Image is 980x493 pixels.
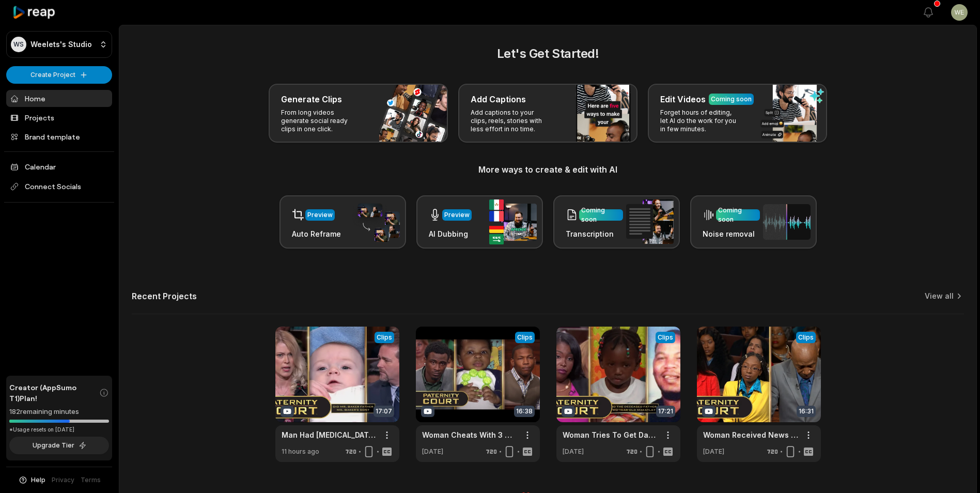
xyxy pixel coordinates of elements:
h3: AI Dubbing [429,228,472,239]
p: Weelets's Studio [30,40,92,49]
div: Coming soon [581,206,621,224]
a: Woman Received News About Paternity Doubts On Her Birthday (Full Episode) | Paternity Court [703,429,798,440]
div: Preview [307,210,333,220]
h3: Generate Clips [281,93,342,105]
a: Man Had [MEDICAL_DATA] [DATE] (Full Episode) | Paternity Court [282,429,377,440]
p: From long videos generate social ready clips in one click. [281,109,361,133]
a: View all [925,291,954,301]
div: Coming soon [718,206,758,224]
h3: Noise removal [703,228,760,239]
a: Privacy [52,475,74,485]
a: Woman Cheats With 3 Co-Workers (Full Episode) | Paternity Court [422,429,517,440]
h3: Auto Reframe [292,228,341,239]
img: auto_reframe.png [352,202,400,242]
h2: Recent Projects [132,291,197,301]
div: Preview [444,210,470,220]
h3: More ways to create & edit with AI [132,163,964,176]
img: ai_dubbing.png [489,199,537,244]
img: transcription.png [626,199,674,244]
p: Add captions to your clips, reels, stories with less effort in no time. [471,109,551,133]
p: Forget hours of editing, let AI do the work for you in few minutes. [660,109,740,133]
h2: Let's Get Started! [132,44,964,63]
a: Terms [81,475,101,485]
a: Woman Tries To Get Daughter To Be Beneficiary Of Deceased Man (Full Episode) | Paternity Court [563,429,658,440]
button: Help [18,475,45,485]
a: Home [6,90,112,107]
div: 182 remaining minutes [9,407,109,417]
div: WS [11,37,26,52]
span: Connect Socials [6,177,112,196]
div: Coming soon [711,95,752,104]
span: Creator (AppSumo T1) Plan! [9,382,99,404]
h3: Add Captions [471,93,526,105]
button: Create Project [6,66,112,84]
h3: Transcription [566,228,623,239]
a: Calendar [6,158,112,175]
h3: Edit Videos [660,93,706,105]
a: Projects [6,109,112,126]
span: Help [31,475,45,485]
img: noise_removal.png [763,204,811,240]
a: Brand template [6,128,112,145]
button: Upgrade Tier [9,437,109,454]
div: *Usage resets on [DATE] [9,426,109,434]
